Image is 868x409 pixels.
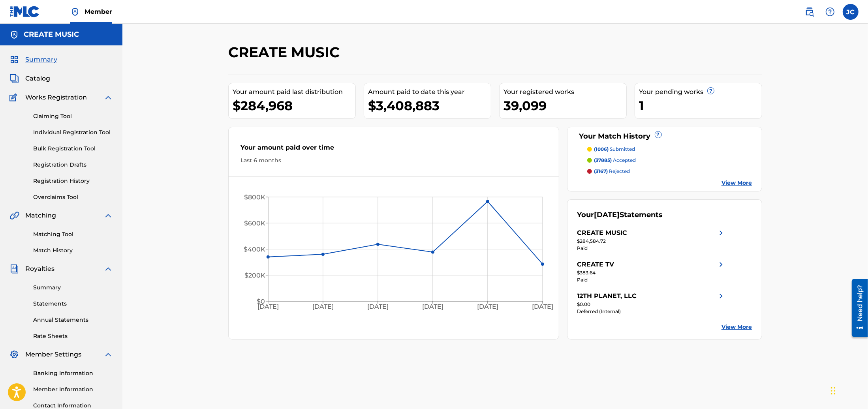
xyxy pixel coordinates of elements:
[33,193,113,201] a: Overclaims Tool
[33,128,113,137] a: Individual Registration Tool
[594,210,620,219] span: [DATE]
[829,371,868,409] iframe: Chat Widget
[33,161,113,169] a: Registration Drafts
[240,156,547,165] div: Last 6 months
[843,4,859,20] div: User Menu
[25,93,87,102] span: Works Registration
[708,88,714,94] span: ?
[9,74,19,83] img: Catalog
[9,211,19,220] img: Matching
[577,245,726,252] div: Paid
[257,303,279,311] tspan: [DATE]
[25,211,56,220] span: Matching
[846,276,868,340] iframe: Resource Center
[504,97,626,114] div: 39,099
[103,264,113,274] img: expand
[594,168,630,175] p: rejected
[587,168,752,175] a: (3167) rejected
[825,7,835,17] img: help
[33,300,113,308] a: Statements
[805,7,814,17] img: search
[594,146,609,152] span: (1006)
[368,87,491,97] div: Amount paid to date this year
[368,97,491,114] div: $3,408,883
[9,74,50,83] a: CatalogCatalog
[312,303,334,311] tspan: [DATE]
[70,7,80,17] img: Top Rightsholder
[504,87,626,97] div: Your registered works
[9,350,19,359] img: Member Settings
[103,93,113,102] img: expand
[477,303,498,311] tspan: [DATE]
[33,385,113,394] a: Member Information
[594,157,612,163] span: (37885)
[9,264,19,274] img: Royalties
[639,97,762,114] div: 1
[33,316,113,324] a: Annual Statements
[577,291,637,301] div: 12TH PLANET, LLC
[577,260,614,269] div: CREATE TV
[9,30,19,39] img: Accounts
[9,6,40,17] img: MLC Logo
[802,4,817,20] a: Public Search
[25,55,57,64] span: Summary
[25,74,50,83] span: Catalog
[228,43,344,61] h2: CREATE MUSIC
[422,303,443,311] tspan: [DATE]
[25,264,54,274] span: Royalties
[577,228,628,238] div: CREATE MUSIC
[594,168,608,174] span: (3167)
[33,246,113,255] a: Match History
[233,87,355,97] div: Your amount paid last distribution
[244,193,265,201] tspan: $800K
[85,7,112,16] span: Member
[367,303,389,311] tspan: [DATE]
[103,350,113,359] img: expand
[721,323,752,331] a: View More
[577,269,726,276] div: $383.64
[716,260,726,269] img: right chevron icon
[822,4,838,20] div: Help
[33,177,113,185] a: Registration History
[716,228,726,238] img: right chevron icon
[577,228,726,252] a: CREATE MUSICright chevron icon$284,584.72Paid
[716,291,726,301] img: right chevron icon
[594,146,635,153] p: submitted
[25,350,81,359] span: Member Settings
[639,87,762,97] div: Your pending works
[244,220,265,227] tspan: $600K
[9,55,19,64] img: Summary
[33,144,113,153] a: Bulk Registration Tool
[240,143,547,156] div: Your amount paid over time
[233,97,355,114] div: $284,968
[577,308,726,315] div: Deferred (Internal)
[577,276,726,283] div: Paid
[577,301,726,308] div: $0.00
[33,283,113,292] a: Summary
[24,30,79,39] h5: CREATE MUSIC
[244,272,265,279] tspan: $200K
[244,246,265,253] tspan: $400K
[721,179,752,187] a: View More
[532,303,554,311] tspan: [DATE]
[577,131,752,142] div: Your Match History
[587,157,752,164] a: (37885) accepted
[577,291,726,315] a: 12TH PLANET, LLCright chevron icon$0.00Deferred (Internal)
[33,112,113,120] a: Claiming Tool
[831,379,836,403] div: Drag
[9,55,57,64] a: SummarySummary
[577,210,663,220] div: Your Statements
[577,260,726,283] a: CREATE TVright chevron icon$383.64Paid
[577,238,726,245] div: $284,584.72
[33,369,113,377] a: Banking Information
[33,332,113,340] a: Rate Sheets
[257,298,265,305] tspan: $0
[655,131,661,138] span: ?
[33,230,113,238] a: Matching Tool
[103,211,113,220] img: expand
[594,157,636,164] p: accepted
[9,93,20,102] img: Works Registration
